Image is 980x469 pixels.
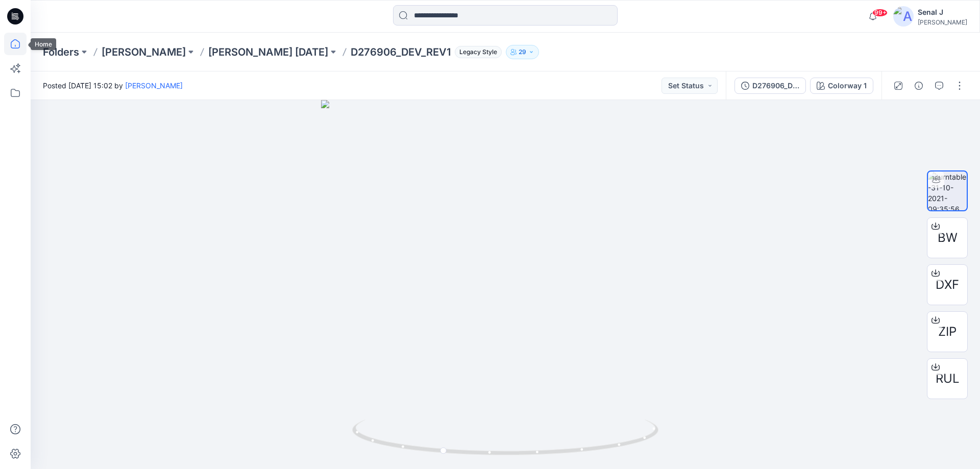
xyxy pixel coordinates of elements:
[918,18,967,26] div: [PERSON_NAME]
[828,80,867,91] div: Colorway 1
[911,78,927,94] button: Details
[938,229,958,247] span: BW
[752,80,799,91] div: D276906_DEV_REV1
[810,78,873,94] button: Colorway 1
[936,369,960,388] span: RUL
[872,9,888,17] span: 99+
[43,45,79,59] a: Folders
[43,80,183,91] span: Posted [DATE] 15:02 by
[455,46,502,58] span: Legacy Style
[918,6,967,18] div: Senal J
[208,45,328,59] a: [PERSON_NAME] [DATE]
[125,81,183,90] a: [PERSON_NAME]
[519,46,526,58] p: 29
[928,171,967,210] img: turntable-31-10-2021-09:35:56
[938,323,957,341] span: ZIP
[506,45,539,59] button: 29
[351,45,451,59] p: D276906_DEV_REV1
[451,45,502,59] button: Legacy Style
[102,45,186,59] a: [PERSON_NAME]
[734,78,806,94] button: D276906_DEV_REV1
[936,276,959,294] span: DXF
[893,6,914,27] img: avatar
